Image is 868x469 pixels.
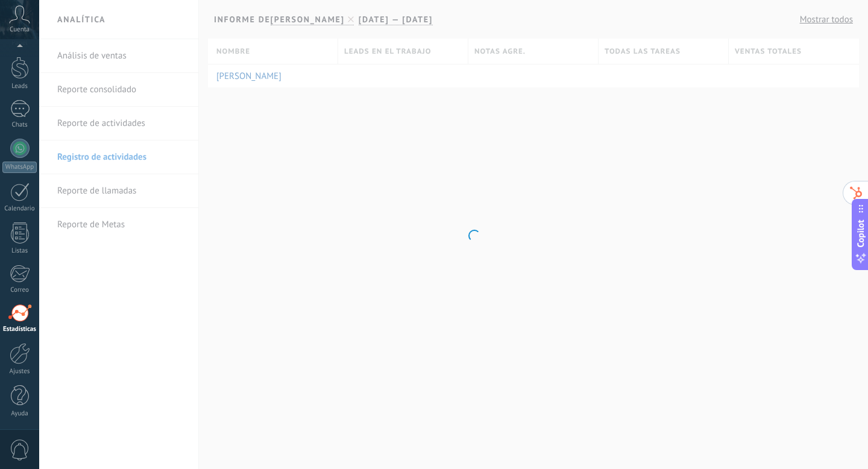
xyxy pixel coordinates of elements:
[2,162,37,173] div: WhatsApp
[2,286,37,294] div: Correo
[2,326,37,333] div: Estadísticas
[2,247,37,255] div: Listas
[2,121,37,129] div: Chats
[855,220,867,248] span: Copilot
[10,26,30,34] span: Cuenta
[2,205,37,213] div: Calendario
[2,410,37,418] div: Ayuda
[2,368,37,376] div: Ajustes
[2,83,37,90] div: Leads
